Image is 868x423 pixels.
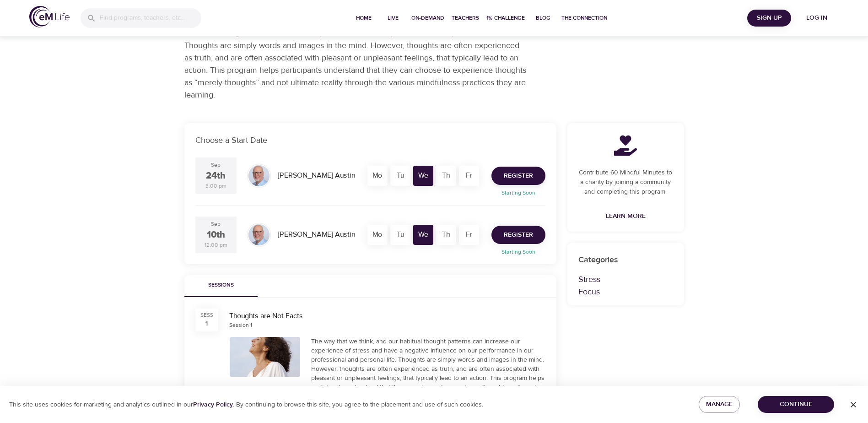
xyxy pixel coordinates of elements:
[367,166,388,186] div: Mo
[229,321,252,329] div: Session 1
[491,167,545,185] button: Register
[207,228,225,242] div: 10th
[205,319,208,328] div: 1
[578,286,673,298] p: Focus
[413,225,433,245] div: We
[436,166,456,186] div: Th
[747,10,791,27] button: Sign Up
[486,248,551,256] p: Starting Soon
[413,166,433,186] div: We
[311,337,545,410] div: The way that we think, and our habitual thought patterns can increase our experience of stress an...
[390,225,410,245] div: Tu
[578,168,673,197] p: Contribute 60 Mindful Minutes to a charity by joining a community and completing this program.
[436,225,456,245] div: Th
[390,166,410,186] div: Tu
[504,170,533,182] span: Register
[459,225,479,245] div: Fr
[795,10,839,27] button: Log in
[205,241,227,249] div: 12:00 pm
[211,220,221,228] div: Sep
[706,399,733,410] span: Manage
[29,6,70,27] img: logo
[758,396,834,413] button: Continue
[229,311,545,321] div: Thoughts are Not Facts
[190,281,252,290] span: Sessions
[699,396,740,413] button: Manage
[486,13,525,23] span: 1% Challenge
[200,311,213,319] div: SESS
[504,229,533,241] span: Register
[765,399,827,410] span: Continue
[205,182,226,190] div: 3:00 pm
[491,226,545,244] button: Register
[382,13,404,23] span: Live
[274,167,359,184] div: [PERSON_NAME] Austin
[100,8,201,28] input: Find programs, teachers, etc...
[606,211,646,222] span: Learn More
[452,13,479,23] span: Teachers
[578,273,673,286] p: Stress
[193,401,233,409] a: Privacy Policy
[353,13,375,23] span: Home
[411,13,444,23] span: On-Demand
[367,225,388,245] div: Mo
[602,208,649,225] a: Learn More
[486,189,551,197] p: Starting Soon
[206,169,226,183] div: 24th
[274,226,359,244] div: [PERSON_NAME] Austin
[184,15,528,101] p: The way that we think, and our habitual thought patterns can increase our experience of stress an...
[798,12,835,24] span: Log in
[211,161,221,169] div: Sep
[195,134,545,146] p: Choose a Start Date
[459,166,479,186] div: Fr
[561,13,607,23] span: The Connection
[751,12,787,24] span: Sign Up
[578,254,673,266] p: Categories
[532,13,554,23] span: Blog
